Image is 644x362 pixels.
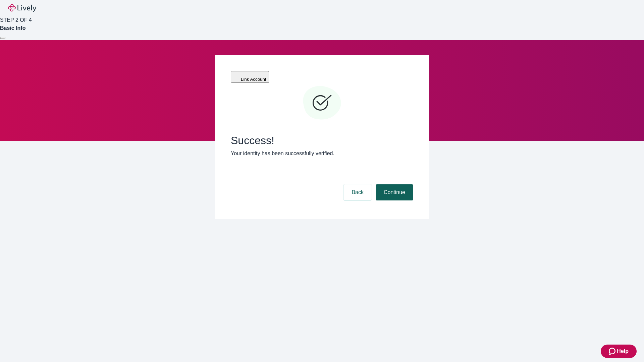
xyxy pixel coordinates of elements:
p: Your identity has been successfully verified. [231,149,413,158]
span: Success! [231,134,413,147]
svg: Zendesk support icon [609,347,617,355]
svg: Checkmark icon [302,83,342,123]
button: Zendesk support iconHelp [601,345,637,358]
button: Link Account [231,71,269,83]
button: Continue [376,184,413,200]
button: Back [343,184,372,200]
span: Help [617,347,629,355]
img: Lively [8,4,36,12]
